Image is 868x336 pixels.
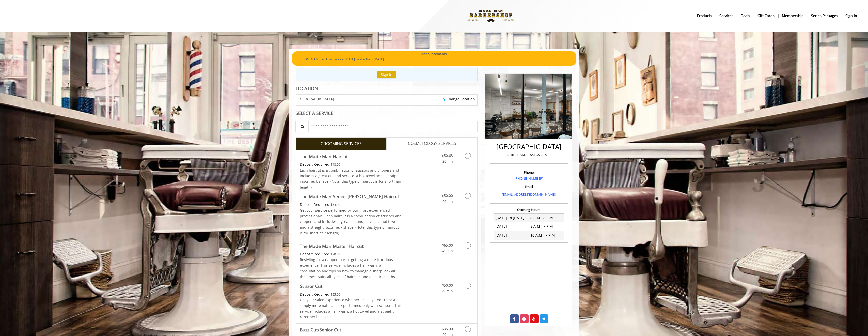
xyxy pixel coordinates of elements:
a: [EMAIL_ADDRESS][DOMAIN_NAME] [502,192,556,197]
span: Each haircut is a combination of scissors and clippers and includes a great cut and service, a ho... [300,168,401,190]
div: SELECT A SERVICE [296,111,478,116]
b: Scissor Cut [300,283,322,290]
b: LOCATION [296,85,318,91]
img: Made Man Barbershop logo [456,2,526,30]
span: This service needs some Advance to be paid before we block your appointment [300,162,330,167]
a: Productsproducts [693,12,716,19]
b: Buzz Cut/Senior Cut [300,326,341,333]
p: Get your service performed by our most experienced professionals. Each haircut is a combination o... [300,208,402,236]
a: Gift cardsgift cards [754,12,778,19]
b: The Made Man Master Haircut [300,242,364,250]
span: COSMETOLOGY SERVICES [408,140,456,147]
b: Membership [782,13,804,19]
b: Services [719,13,733,19]
div: $54.00 [300,202,402,207]
a: sign insign in [842,12,861,19]
b: Deals [741,13,750,19]
b: The Made Man Haircut [300,153,348,160]
td: 10 A.M - 7 P.M [529,231,564,240]
span: 40min [442,248,453,253]
div: $48.00 [300,162,402,167]
td: 8 A.M - 8 P.M [529,213,564,222]
span: $50.63 [442,153,453,158]
button: Sign In [377,71,396,78]
h3: Opening Hours [490,208,568,211]
b: products [697,13,712,19]
span: GROOMING SERVICES [321,141,362,147]
td: [DATE] [494,231,529,240]
h3: Phone [491,171,566,174]
p: [STREET_ADDRESS][US_STATE] [491,152,566,157]
div: $55.00 [300,292,402,297]
td: [DATE] [494,222,529,231]
h3: Email [491,185,566,188]
div: $70.00 [300,251,402,257]
span: [GEOGRAPHIC_DATA] [298,97,334,101]
a: Series packagesSeries packages [808,12,842,19]
a: [PHONE_NUMBER] [514,176,543,181]
b: The Made Man Senior [PERSON_NAME] Haircut [300,193,399,200]
b: sign in [845,13,857,19]
span: This service needs some Advance to be paid before we block your appointment [300,202,330,207]
a: ServicesServices [716,12,737,19]
span: $50.00 [442,283,453,288]
h2: [GEOGRAPHIC_DATA] [491,143,566,150]
span: Restyling for a dapper look or getting a more luxurious experience. This service includes a hair ... [300,257,396,279]
td: 8 A.M - 7 P.M [529,222,564,231]
a: DealsDeals [737,12,754,19]
p: [PERSON_NAME] will be back on [DATE]. Sod is Back [DATE]. [296,57,573,62]
b: gift cards [757,13,775,19]
span: 20min [442,199,453,204]
b: Announcements [421,51,447,57]
span: 20min [442,159,453,164]
button: Service Search [295,121,309,132]
span: $50.00 [442,193,453,198]
span: $35.00 [442,326,453,331]
span: This service needs some Advance to be paid before we block your appointment [300,292,330,297]
a: Change Location [443,97,475,101]
span: 40min [442,288,453,293]
p: Get your salon experience whether its a layered cut or a simply more natural look performed only ... [300,297,402,320]
a: MembershipMembership [778,12,808,19]
span: $65.00 [442,243,453,248]
b: Series packages [811,13,838,19]
span: This service needs some Advance to be paid before we block your appointment [300,252,330,256]
td: [DATE] To [DATE] [494,213,529,222]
